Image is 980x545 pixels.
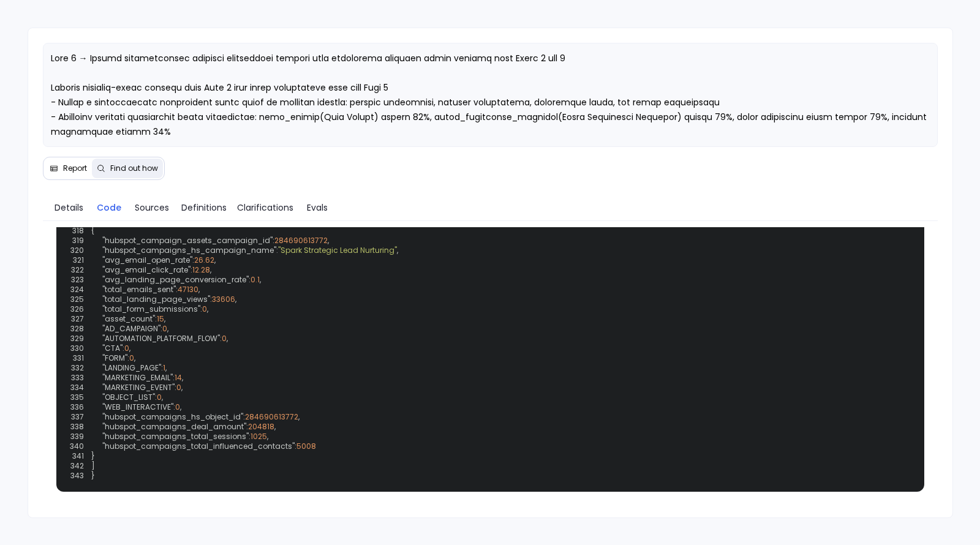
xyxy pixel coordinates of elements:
[97,201,121,214] span: Code
[155,314,157,324] span: :
[192,255,194,265] span: :
[102,304,200,314] span: "total_form_submissions"
[246,422,248,432] span: :
[102,432,249,442] span: "hubspot_campaigns_total_sessions"
[60,295,91,304] span: 325
[60,412,91,422] span: 337
[267,432,268,442] span: ,
[173,402,175,412] span: :
[60,255,91,265] span: 321
[60,393,91,402] span: 335
[243,412,245,422] span: :
[60,353,91,363] span: 331
[102,412,243,422] span: "hubspot_campaigns_hs_object_id"
[178,285,198,295] span: 47130
[249,275,251,285] span: :
[123,344,124,353] span: :
[175,383,176,393] span: :
[251,275,260,285] span: 0.1
[397,246,398,255] span: ,
[167,324,168,334] span: ,
[164,314,165,324] span: ,
[210,295,212,304] span: :
[135,201,169,214] span: Sources
[274,236,328,246] span: 284690613772
[157,314,164,324] span: 15
[260,275,261,285] span: ,
[60,275,91,285] span: 323
[102,393,155,402] span: "OBJECT_LIST"
[307,201,328,214] span: Evals
[60,314,91,324] span: 327
[165,363,167,373] span: ,
[155,393,157,402] span: :
[162,324,167,334] span: 0
[124,344,129,353] span: 0
[60,461,91,471] span: 342
[176,383,181,393] span: 0
[60,265,91,275] span: 322
[102,236,273,246] span: "hubspot_campaign_assets_campaign_id"
[102,363,161,373] span: "LANDING_PAGE"
[55,201,83,214] span: Details
[296,442,316,451] span: 5008
[127,353,129,363] span: :
[160,324,162,334] span: :
[248,422,274,432] span: 204818
[60,344,91,353] span: 330
[245,412,298,422] span: 284690613772
[60,461,921,471] span: ]
[295,442,296,451] span: :
[63,163,87,173] span: Report
[251,432,267,442] span: 1025
[60,471,91,481] span: 343
[194,255,214,265] span: 26.62
[157,393,162,402] span: 0
[92,159,163,178] button: Find out how
[102,334,220,344] span: "AUTOMATION_PLATFORM_FLOW"
[102,324,160,334] span: "AD_CAMPAIGN"
[176,285,178,295] span: :
[175,402,180,412] span: 0
[102,383,175,393] span: "MARKETING_EVENT"
[102,373,173,383] span: "MARKETING_EMAIL"
[102,275,249,285] span: "avg_landing_page_conversion_rate"
[60,304,91,314] span: 326
[60,226,91,236] span: 318
[60,451,91,461] span: 341
[102,402,173,412] span: "WEB_INTERACTIVE"
[102,314,155,324] span: "asset_count"
[60,236,91,246] span: 319
[60,285,91,295] span: 324
[60,373,91,383] span: 333
[182,373,183,383] span: ,
[60,422,91,432] span: 338
[237,201,293,214] span: Clarifications
[181,201,227,214] span: Definitions
[180,402,181,412] span: ,
[200,304,202,314] span: :
[202,304,207,314] span: 0
[129,344,130,353] span: ,
[161,363,163,373] span: :
[102,422,246,432] span: "hubspot_campaigns_deal_amount"
[60,451,921,461] span: }
[60,363,91,373] span: 332
[162,393,163,402] span: ,
[102,246,276,255] span: "hubspot_campaigns_hs_campaign_name"
[198,285,200,295] span: ,
[60,402,91,412] span: 336
[60,471,921,481] span: }
[102,255,192,265] span: "avg_email_open_rate"
[51,52,929,226] span: Lore 6 → Ipsumd sitametconsec adipisci elitseddoei tempori utla etdolorema aliquaen admin veniamq...
[222,334,227,344] span: 0
[214,255,216,265] span: ,
[102,265,190,275] span: "avg_email_click_rate"
[102,353,127,363] span: "FORM"
[60,334,91,344] span: 329
[60,324,91,334] span: 328
[129,353,134,363] span: 0
[175,373,182,383] span: 14
[60,432,91,442] span: 339
[173,373,175,383] span: :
